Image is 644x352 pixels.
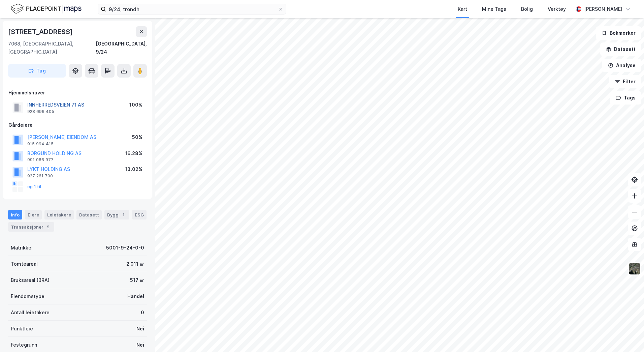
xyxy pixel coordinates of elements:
div: Info [8,210,22,219]
div: Matrikkel [11,244,33,252]
div: Punktleie [11,325,33,333]
input: Søk på adresse, matrikkel, gårdeiere, leietakere eller personer [106,4,278,14]
div: 517 ㎡ [130,276,144,284]
div: 7068, [GEOGRAPHIC_DATA], [GEOGRAPHIC_DATA] [8,40,96,56]
div: 1 [120,211,127,218]
div: Tomteareal [11,260,38,268]
div: Leietakere [44,210,74,219]
div: 928 696 405 [27,109,54,114]
div: Bolig [521,5,533,13]
div: Festegrunn [11,341,37,349]
img: logo.f888ab2527a4732fd821a326f86c7f29.svg [11,3,82,15]
div: Eiendomstype [11,292,44,300]
div: Kontrollprogram for chat [610,320,644,352]
button: Filter [609,75,641,88]
div: Transaksjoner [8,222,54,232]
div: Bruksareal (BRA) [11,276,50,284]
div: Mine Tags [482,5,506,13]
div: 5 [45,224,52,230]
div: Nei [136,325,144,333]
button: Tag [8,64,66,78]
div: 16.28% [125,149,142,157]
div: 2 011 ㎡ [126,260,144,268]
div: Antall leietakere [11,309,50,317]
button: Analyse [602,59,641,72]
div: 927 261 790 [27,173,53,179]
div: Kart [458,5,467,13]
div: 50% [132,133,142,141]
div: 5001-9-24-0-0 [106,244,144,252]
div: Verktøy [548,5,566,13]
div: Bygg [104,210,129,219]
div: 915 994 415 [27,141,54,147]
button: Bokmerker [596,26,641,40]
button: Tags [610,91,641,105]
div: Eiere [25,210,42,219]
div: [PERSON_NAME] [584,5,622,13]
div: [GEOGRAPHIC_DATA], 9/24 [96,40,147,56]
div: ESG [132,210,147,219]
div: [STREET_ADDRESS] [8,26,74,37]
div: Hjemmelshaver [8,89,147,97]
div: Gårdeiere [8,121,147,129]
div: 13.02% [125,165,142,173]
img: 9k= [628,262,641,275]
div: 991 066 977 [27,157,54,163]
div: 0 [141,309,144,317]
div: 100% [129,101,142,109]
div: Datasett [76,210,102,219]
div: Handel [127,292,144,300]
div: Nei [136,341,144,349]
button: Datasett [600,42,641,56]
iframe: Chat Widget [610,320,644,352]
